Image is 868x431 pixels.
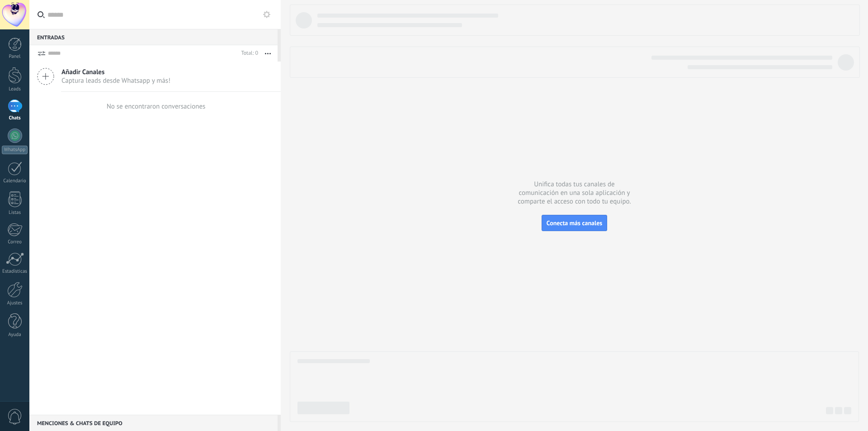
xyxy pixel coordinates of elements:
div: Estadísticas [2,269,28,275]
div: Ajustes [2,300,28,306]
span: Conecta más canales [547,219,602,227]
div: Correo [2,239,28,245]
div: Entradas [29,29,278,45]
div: No se encontraron conversaciones [107,102,206,111]
div: Chats [2,115,28,121]
div: Leads [2,86,28,92]
div: Panel [2,54,28,60]
div: Total: 0 [238,49,258,58]
div: Ayuda [2,332,28,338]
div: Listas [2,210,28,216]
div: WhatsApp [2,146,28,154]
div: Calendario [2,178,28,184]
span: Añadir Canales [61,68,170,76]
div: Menciones & Chats de equipo [29,415,278,431]
button: Conecta más canales [542,215,607,231]
span: Captura leads desde Whatsapp y más! [61,76,170,85]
